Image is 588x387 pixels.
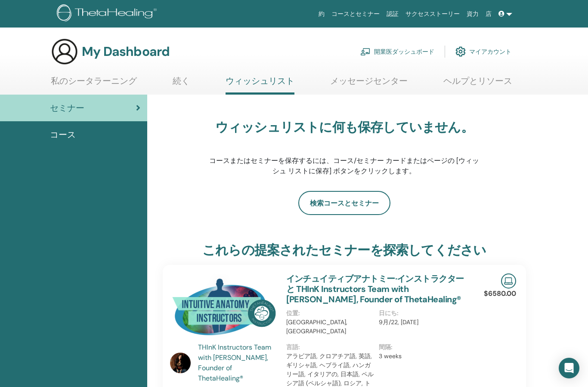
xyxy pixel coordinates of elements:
[286,273,464,305] a: インチュイティブアナトミー·インストラクター と THInK Instructors Team with [PERSON_NAME], Founder of ThetaHealing®
[170,273,276,345] img: インチュイティブアナトミー·インストラクター
[559,358,579,378] div: Open Intercom Messenger
[379,343,466,352] p: 間隔 :
[209,156,480,176] p: コースまたはセミナーを保存するには、コース/セミナー カードまたはページの [ウィッシュ リストに保存] ボタンをクリックします。
[226,76,294,95] a: ウィッシュリスト
[383,6,402,22] a: 認証
[173,76,190,92] a: 続く
[286,343,374,352] p: 言語 :
[443,76,512,92] a: ヘルプとリソース
[82,44,170,59] h3: My Dashboard
[209,120,480,135] h3: ウィッシュリストに何も保存していません。
[51,38,78,65] img: generic-user-icon.jpg
[402,6,463,22] a: サクセスストーリー
[379,318,466,327] p: 9月/22, [DATE]
[379,309,466,318] p: 日にち :
[330,76,408,92] a: メッセージセンター
[379,352,466,361] p: 3 weeks
[455,44,466,59] img: cog.svg
[51,76,137,92] a: 私のシータラーニング
[328,6,383,22] a: コースとセミナー
[455,42,511,61] a: マイアカウント
[286,309,374,318] p: 位置 :
[315,6,328,22] a: 約
[463,6,482,22] a: 資力
[170,353,191,373] img: default.jpg
[298,191,390,215] a: 検索コースとセミナー
[482,6,495,22] a: 店
[50,101,84,114] span: セミナー
[50,128,76,141] span: コース
[57,4,160,24] img: logo.png
[198,342,278,384] a: THInK Instructors Team with [PERSON_NAME], Founder of ThetaHealing®
[286,318,374,336] p: [GEOGRAPHIC_DATA], [GEOGRAPHIC_DATA]
[202,243,486,258] h3: これらの提案されたセミナーを探索してください
[501,273,516,289] img: Live Online Seminar
[484,289,516,299] p: $6580.00
[360,42,434,61] a: 開業医ダッシュボード
[360,48,371,55] img: chalkboard-teacher.svg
